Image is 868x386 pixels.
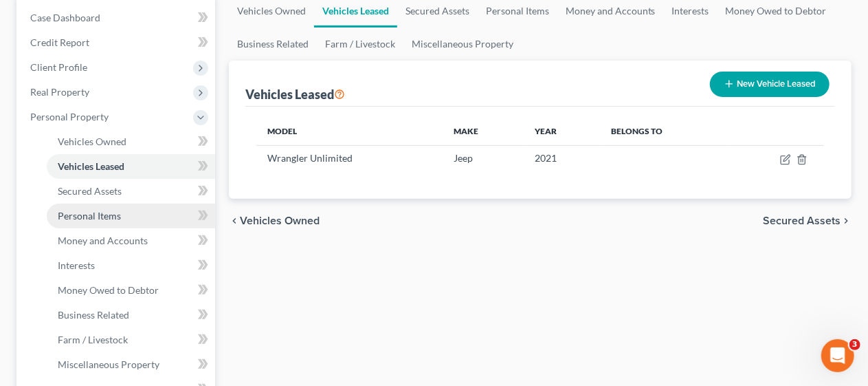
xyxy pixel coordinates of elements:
[229,28,317,61] a: Business Related
[256,145,443,171] td: Wrangler Unlimited
[58,334,128,345] span: Farm / Livestock
[47,154,215,179] a: Vehicles Leased
[256,118,443,145] th: Model
[849,339,860,350] span: 3
[58,284,159,296] span: Money Owed to Debtor
[47,179,215,204] a: Secured Assets
[30,86,89,98] span: Real Property
[763,215,841,226] span: Secured Assets
[30,36,89,48] span: Credit Report
[47,328,215,352] a: Farm / Livestock
[58,358,159,370] span: Miscellaneous Property
[19,6,215,30] a: Case Dashboard
[841,215,852,226] i: chevron_right
[30,61,87,73] span: Client Profile
[58,309,129,321] span: Business Related
[58,259,95,271] span: Interests
[47,303,215,328] a: Business Related
[47,352,215,377] a: Miscellaneous Property
[30,12,100,23] span: Case Dashboard
[524,118,600,145] th: Year
[601,118,728,145] th: Belongs To
[524,145,600,171] td: 2021
[58,160,124,172] span: Vehicles Leased
[763,215,852,226] button: Secured Assets chevron_right
[30,111,109,122] span: Personal Property
[58,210,121,222] span: Personal Items
[229,215,320,226] button: chevron_left Vehicles Owned
[47,204,215,228] a: Personal Items
[47,228,215,253] a: Money and Accounts
[317,28,403,61] a: Farm / Livestock
[245,86,345,103] div: Vehicles Leased
[710,72,830,97] button: New Vehicle Leased
[240,215,320,226] span: Vehicles Owned
[821,339,854,372] iframe: Intercom live chat
[443,145,524,171] td: Jeep
[47,278,215,303] a: Money Owed to Debtor
[47,129,215,154] a: Vehicles Owned
[229,215,240,226] i: chevron_left
[19,30,215,55] a: Credit Report
[443,118,524,145] th: Make
[403,28,522,61] a: Miscellaneous Property
[58,185,122,197] span: Secured Assets
[47,253,215,278] a: Interests
[58,235,148,246] span: Money and Accounts
[58,136,126,147] span: Vehicles Owned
